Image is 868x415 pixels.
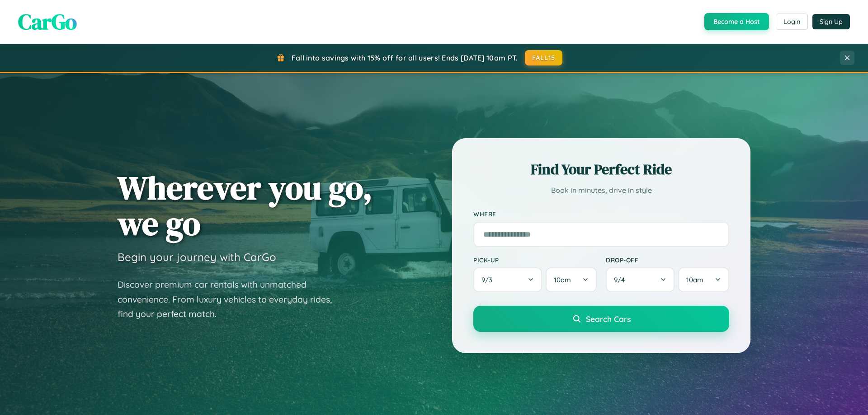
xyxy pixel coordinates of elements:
[704,13,769,30] button: Become a Host
[118,277,344,322] p: Discover premium car rentals with unmatched convenience. From luxury vehicles to everyday rides, ...
[473,184,729,197] p: Book in minutes, drive in style
[606,267,675,292] button: 9/4
[546,267,597,292] button: 10am
[554,275,571,284] span: 10am
[118,170,373,241] h1: Wherever you go, we go
[614,275,629,284] span: 9 / 4
[678,267,729,292] button: 10am
[473,306,729,332] button: Search Cars
[525,50,563,65] button: FALL15
[473,210,729,218] label: Where
[18,7,77,37] span: CarGo
[606,256,729,264] label: Drop-off
[473,267,542,292] button: 9/3
[473,256,597,264] label: Pick-up
[812,14,850,29] button: Sign Up
[481,275,497,284] span: 9 / 3
[586,314,631,324] span: Search Cars
[118,250,276,264] h3: Begin your journey with CarGo
[473,159,729,179] h2: Find Your Perfect Ride
[292,53,518,62] span: Fall into savings with 15% off for all users! Ends [DATE] 10am PT.
[776,14,808,30] button: Login
[686,275,703,284] span: 10am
